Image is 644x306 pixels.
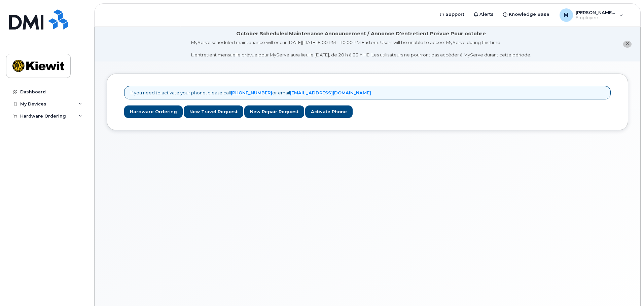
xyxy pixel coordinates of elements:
[305,105,353,118] a: Activate Phone
[184,105,243,118] a: New Travel Request
[623,41,632,48] button: close notification
[244,105,304,118] a: New Repair Request
[236,30,486,37] div: October Scheduled Maintenance Announcement / Annonce D'entretient Prévue Pour octobre
[231,90,272,95] a: [PHONE_NUMBER]
[124,105,183,118] a: Hardware Ordering
[131,90,371,96] p: If you need to activate your phone, please call or email
[191,39,531,58] div: MyServe scheduled maintenance will occur [DATE][DATE] 8:00 PM - 10:00 PM Eastern. Users will be u...
[290,90,371,95] a: [EMAIL_ADDRESS][DOMAIN_NAME]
